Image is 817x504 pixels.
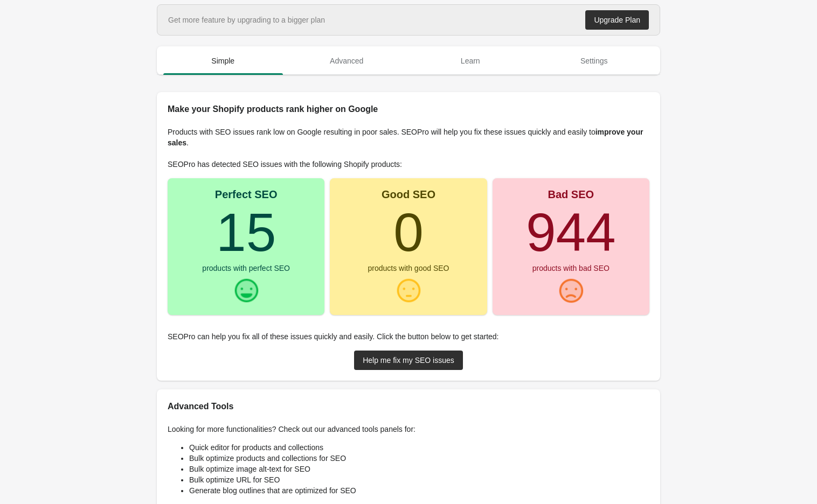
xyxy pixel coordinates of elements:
p: SEOPro can help you fix all of these issues quickly and easily. Click the button below to get sta... [168,331,649,342]
h2: Make your Shopify products rank higher on Google [168,103,649,116]
span: Settings [535,51,654,71]
div: Help me fix my SEO issues [363,356,454,365]
a: Upgrade Plan [585,10,649,30]
span: Advanced [287,51,407,71]
li: Bulk optimize products and collections for SEO [189,453,649,464]
span: Learn [411,51,530,71]
h2: Advanced Tools [168,400,649,413]
div: Bad SEO [548,189,594,200]
button: Advanced [285,47,409,75]
turbo-frame: 944 [526,202,616,262]
turbo-frame: 0 [393,202,424,262]
p: SEOPro has detected SEO issues with the following Shopify products: [168,159,649,170]
p: Products with SEO issues rank low on Google resulting in poor sales. SEOPro will help you fix the... [168,127,649,148]
button: Settings [532,47,656,75]
div: Good SEO [382,189,435,200]
li: Bulk optimize image alt-text for SEO [189,464,649,474]
div: Get more feature by upgrading to a bigger plan [168,15,325,25]
turbo-frame: 15 [216,202,276,262]
div: Perfect SEO [215,189,278,200]
a: Help me fix my SEO issues [354,351,463,370]
button: Learn [408,47,532,75]
li: Bulk optimize URL for SEO [189,474,649,485]
div: Upgrade Plan [594,16,640,24]
span: Simple [163,51,283,71]
li: Generate blog outlines that are optimized for SEO [189,485,649,496]
div: products with perfect SEO [202,264,290,272]
li: Quick editor for products and collections [189,442,649,453]
div: products with good SEO [368,264,449,272]
div: products with bad SEO [532,264,610,272]
button: Simple [161,47,285,75]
